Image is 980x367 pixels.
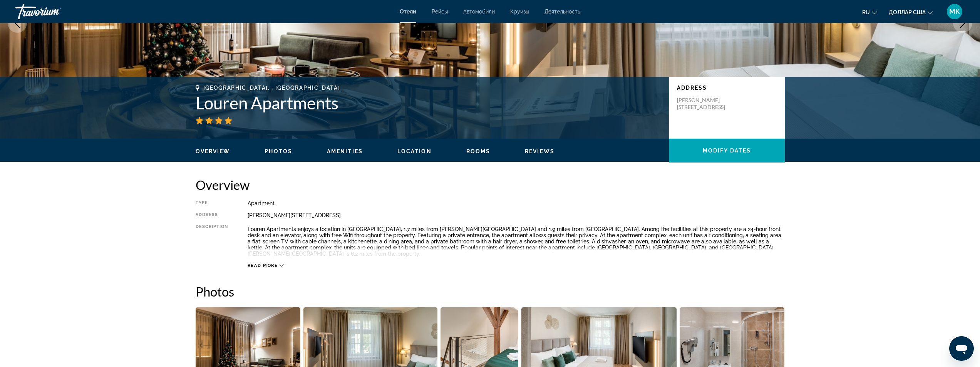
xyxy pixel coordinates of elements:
div: [PERSON_NAME][STREET_ADDRESS] [248,212,785,218]
button: Amenities [327,148,363,155]
font: ru [862,9,870,15]
div: Description [196,224,228,259]
span: Read more [248,263,278,268]
iframe: Кнопка запуска окна обмена сообщениями [949,336,974,361]
a: Автомобили [463,8,495,15]
p: Louren Apartments enjoys a location in [GEOGRAPHIC_DATA], 1.7 miles from [PERSON_NAME][GEOGRAPHIC... [248,226,785,257]
h1: Louren Apartments [196,93,662,113]
a: Отели [400,8,416,15]
div: Type [196,200,228,206]
button: Изменить валюту [889,7,933,18]
button: Изменить язык [862,7,877,18]
span: Modify Dates [703,147,751,154]
button: Меню пользователя [945,3,965,20]
div: Apartment [248,200,785,206]
button: Rooms [466,148,491,155]
button: Photos [265,148,292,155]
button: Next image [953,13,972,33]
p: Address [677,85,777,91]
button: Modify Dates [669,139,785,163]
a: Деятельность [544,8,580,15]
h2: Overview [196,177,785,193]
font: доллар США [889,9,926,15]
button: Previous image [8,13,27,33]
div: Address [196,212,228,218]
font: МК [949,7,960,15]
button: Read more [248,263,284,268]
button: Location [397,148,432,155]
span: [GEOGRAPHIC_DATA], , [GEOGRAPHIC_DATA] [203,85,340,91]
a: Травориум [15,2,92,22]
p: [PERSON_NAME][STREET_ADDRESS] [677,97,739,111]
button: Overview [196,148,230,155]
a: Рейсы [432,8,448,15]
button: Reviews [525,148,554,155]
a: Круизы [510,8,529,15]
h2: Photos [196,284,785,299]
